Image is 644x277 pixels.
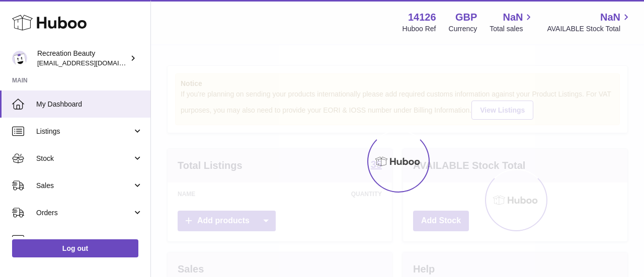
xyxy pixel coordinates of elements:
span: Stock [36,154,132,163]
div: Huboo Ref [403,24,436,34]
strong: 14126 [408,11,436,24]
span: Listings [36,127,132,136]
a: Log out [12,239,138,257]
span: NaN [503,11,523,24]
span: [EMAIL_ADDRESS][DOMAIN_NAME] [37,59,148,67]
a: NaN Total sales [490,11,534,34]
span: Usage [36,235,143,245]
img: internalAdmin-14126@internal.huboo.com [12,51,27,66]
span: Sales [36,181,132,191]
span: My Dashboard [36,100,143,109]
div: Currency [449,24,477,34]
span: Orders [36,208,132,218]
span: AVAILABLE Stock Total [547,24,632,34]
div: Recreation Beauty [37,49,128,68]
strong: GBP [455,11,477,24]
span: Total sales [490,24,534,34]
span: NaN [600,11,620,24]
a: NaN AVAILABLE Stock Total [547,11,632,34]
